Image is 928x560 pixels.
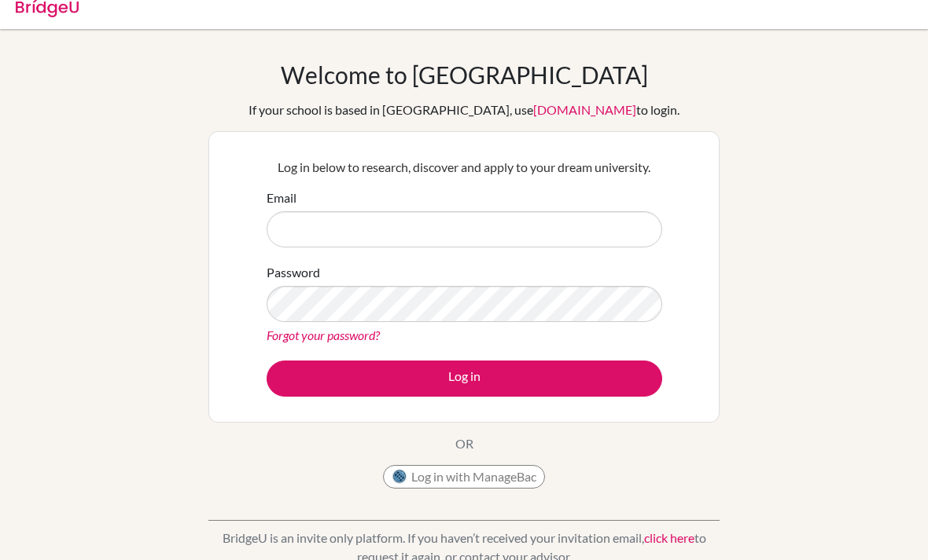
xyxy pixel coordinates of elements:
[455,434,473,453] p: OR
[267,328,380,342] a: Forgot your password?
[533,102,636,117] a: [DOMAIN_NAME]
[267,263,320,282] label: Password
[383,465,545,489] button: Log in with ManageBac
[281,60,648,89] h1: Welcome to [GEOGRAPHIC_DATA]
[249,101,679,119] div: If your school is based in [GEOGRAPHIC_DATA], use to login.
[644,530,694,545] a: click here
[267,188,296,207] label: Email
[267,361,662,397] button: Log in
[267,158,662,177] p: Log in below to research, discover and apply to your dream university.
